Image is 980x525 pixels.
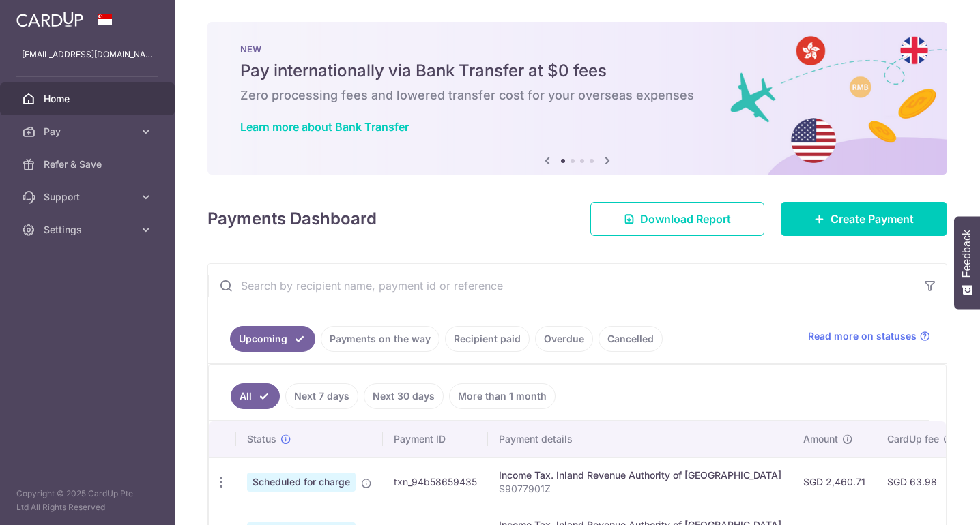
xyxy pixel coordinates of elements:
[792,457,876,507] td: SGD 2,460.71
[44,157,134,171] span: Refer & Save
[321,326,439,352] a: Payments on the way
[247,432,276,446] span: Status
[383,457,488,507] td: txn_94b58659435
[445,326,530,352] a: Recipient paid
[247,472,356,492] span: Scheduled for charge
[803,432,838,446] span: Amount
[535,326,593,352] a: Overdue
[44,223,134,237] span: Settings
[887,432,939,446] span: CardUp fee
[240,60,914,82] h5: Pay internationally via Bank Transfer at $0 fees
[16,11,83,27] img: CardUp
[285,383,358,409] a: Next 7 days
[876,457,965,507] td: SGD 63.98
[364,383,444,409] a: Next 30 days
[488,421,792,457] th: Payment details
[383,421,488,457] th: Payment ID
[590,202,764,236] a: Download Report
[892,484,966,518] iframe: Opens a widget where you can find more information
[231,383,280,409] a: All
[240,87,914,104] h6: Zero processing fees and lowered transfer cost for your overseas expenses
[961,230,973,277] span: Feedback
[208,264,914,307] input: Search by recipient name, payment id or reference
[449,383,556,409] a: More than 1 month
[499,482,781,496] p: S9077901Z
[808,329,917,343] span: Read more on statuses
[808,329,930,343] a: Read more on statuses
[207,207,377,231] h4: Payments Dashboard
[44,92,134,106] span: Home
[831,211,914,227] span: Create Payment
[230,326,315,352] a: Upcoming
[207,22,947,175] img: Bank transfer banner
[640,211,731,227] span: Download Report
[599,326,663,352] a: Cancelled
[954,216,980,309] button: Feedback - Show survey
[240,120,409,134] a: Learn more about Bank Transfer
[44,125,134,138] span: Pay
[22,48,153,61] p: [EMAIL_ADDRESS][DOMAIN_NAME]
[240,44,914,55] p: NEW
[499,468,781,482] div: Income Tax. Inland Revenue Authority of [GEOGRAPHIC_DATA]
[44,190,134,204] span: Support
[781,202,947,236] a: Create Payment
